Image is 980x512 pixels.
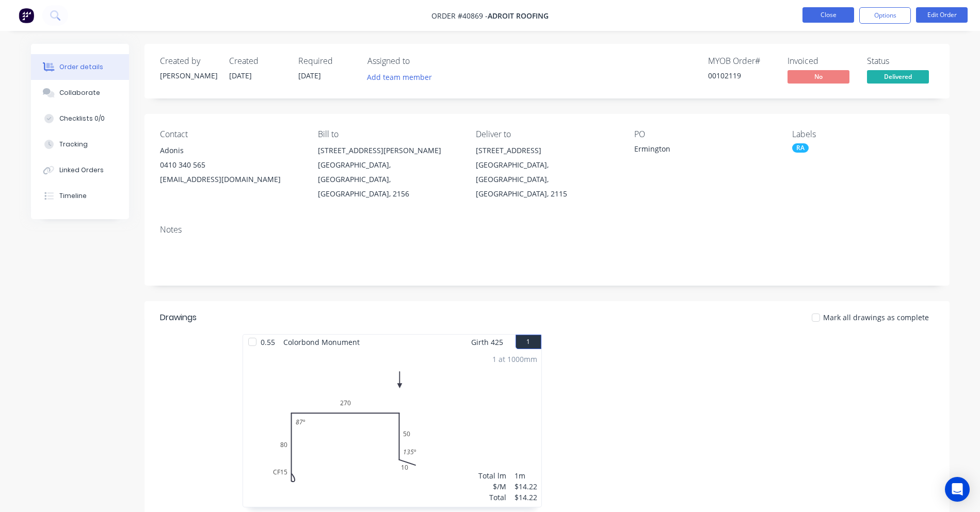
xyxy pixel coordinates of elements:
div: Timeline [59,191,87,201]
div: Created [229,56,286,66]
span: ADROIT ROOFING [488,11,549,21]
div: Total [478,492,506,503]
div: 00102119 [708,70,775,81]
div: 1 at 1000mm [492,354,537,365]
div: Bill to [318,129,459,139]
div: [STREET_ADDRESS][PERSON_NAME] [318,143,459,158]
span: Order #40869 - [431,11,488,21]
img: Factory [19,8,34,23]
div: [STREET_ADDRESS] [476,143,617,158]
div: Tracking [59,140,88,149]
div: Required [298,56,355,66]
button: Add team member [367,70,438,84]
div: Drawings [160,311,197,324]
div: Labels [792,129,934,139]
button: Timeline [31,183,129,209]
div: Invoiced [788,56,855,66]
div: $14.22 [515,481,537,492]
div: $/M [478,481,506,492]
div: Collaborate [59,88,100,97]
div: $14.22 [515,492,537,503]
div: 0CF1580270501087º135º1 at 1000mmTotal lm$/MTotal1m$14.22$14.22 [243,350,541,507]
div: [EMAIL_ADDRESS][DOMAIN_NAME] [160,172,301,187]
div: 0410 340 565 [160,158,301,172]
div: Total lm [478,470,506,481]
span: [DATE] [298,71,321,80]
div: Assigned to [367,56,471,66]
button: 1 [516,335,541,349]
div: Contact [160,129,301,139]
span: 0.55 [256,335,279,350]
span: Mark all drawings as complete [823,312,929,323]
button: Checklists 0/0 [31,106,129,131]
div: Linked Orders [59,166,104,175]
span: Delivered [867,70,929,83]
div: Ermington [634,143,763,158]
div: Open Intercom Messenger [945,477,970,502]
span: Colorbond Monument [279,335,364,350]
div: [PERSON_NAME] [160,70,217,81]
span: Girth 425 [471,335,503,350]
div: Adonis0410 340 565[EMAIL_ADDRESS][DOMAIN_NAME] [160,143,301,187]
div: PO [634,129,776,139]
span: No [788,70,849,83]
div: Checklists 0/0 [59,114,105,123]
div: 1m [515,470,537,481]
button: Linked Orders [31,157,129,183]
div: RA [792,143,809,153]
button: Tracking [31,131,129,157]
div: Created by [160,56,217,66]
div: [STREET_ADDRESS][PERSON_NAME][GEOGRAPHIC_DATA], [GEOGRAPHIC_DATA], [GEOGRAPHIC_DATA], 2156 [318,143,459,201]
div: [GEOGRAPHIC_DATA], [GEOGRAPHIC_DATA], [GEOGRAPHIC_DATA], 2156 [318,158,459,201]
div: Order details [59,62,103,72]
button: Add team member [361,70,437,84]
div: [STREET_ADDRESS][GEOGRAPHIC_DATA], [GEOGRAPHIC_DATA], [GEOGRAPHIC_DATA], 2115 [476,143,617,201]
button: Collaborate [31,80,129,106]
button: Close [802,7,854,23]
span: [DATE] [229,71,252,80]
div: Notes [160,225,934,235]
div: [GEOGRAPHIC_DATA], [GEOGRAPHIC_DATA], [GEOGRAPHIC_DATA], 2115 [476,158,617,201]
div: Deliver to [476,129,617,139]
button: Order details [31,54,129,80]
div: Adonis [160,143,301,158]
button: Edit Order [916,7,968,23]
button: Delivered [867,70,929,86]
div: Status [867,56,934,66]
button: Options [859,7,911,24]
div: MYOB Order # [708,56,775,66]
